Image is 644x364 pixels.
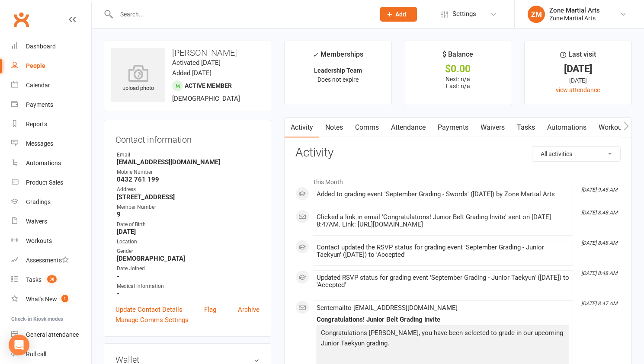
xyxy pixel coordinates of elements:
[26,237,52,244] div: Workouts
[117,282,260,291] div: Medical Information
[117,211,260,218] strong: 9
[556,86,600,93] a: view attendance
[11,212,91,231] a: Waivers
[581,300,617,307] i: [DATE] 8:47 AM
[172,69,211,77] time: Added [DATE]
[581,240,617,246] i: [DATE] 8:48 AM
[317,274,569,289] div: Updated RSVP status for grading event 'September Grading - Junior Taekyun' ([DATE]) to 'Accepted'
[442,49,473,64] div: $ Balance
[412,64,503,73] div: $0.00
[115,304,183,315] a: Update Contact Details
[117,247,260,255] div: Gender
[117,290,260,297] strong: -
[560,49,596,64] div: Last visit
[185,82,232,89] span: Active member
[117,168,260,176] div: Mobile Number
[317,76,359,83] span: Does not expire
[11,115,91,134] a: Reports
[11,173,91,192] a: Product Sales
[11,153,91,173] a: Automations
[117,151,260,159] div: Email
[11,56,91,76] a: People
[385,118,432,137] a: Attendance
[26,351,46,358] div: Roll call
[117,185,260,194] div: Address
[115,131,260,144] h3: Contact information
[317,191,569,198] div: Added to grading event 'September Grading - Swords' ([DATE]) by Zone Martial Arts
[26,257,69,264] div: Assessments
[26,43,56,50] div: Dashboard
[313,49,363,65] div: Memberships
[204,304,216,315] a: Flag
[581,210,617,216] i: [DATE] 8:48 AM
[10,9,32,30] a: Clubworx
[581,270,617,276] i: [DATE] 8:48 AM
[317,316,569,323] div: Congratulations! Junior Belt Grading Invite
[395,11,406,18] span: Add
[26,198,51,205] div: Gradings
[117,272,260,280] strong: -
[11,251,91,270] a: Assessments
[295,173,621,187] li: This Month
[172,59,221,67] time: Activated [DATE]
[474,118,511,137] a: Waivers
[593,118,634,137] a: Workouts
[11,192,91,212] a: Gradings
[11,325,91,345] a: General attendance kiosk mode
[11,76,91,95] a: Calendar
[26,140,53,147] div: Messages
[117,193,260,201] strong: [STREET_ADDRESS]
[317,304,458,312] span: Sent email to [EMAIL_ADDRESS][DOMAIN_NAME]
[26,276,42,283] div: Tasks
[11,290,91,309] a: What's New1
[117,238,260,246] div: Location
[117,176,260,183] strong: 0432 761 199
[452,4,476,24] span: Settings
[117,265,260,273] div: Date Joined
[380,7,417,22] button: Add
[26,121,47,128] div: Reports
[432,118,474,137] a: Payments
[11,95,91,115] a: Payments
[26,296,57,303] div: What's New
[117,158,260,166] strong: [EMAIL_ADDRESS][DOMAIN_NAME]
[26,101,53,108] div: Payments
[115,315,189,325] a: Manage Comms Settings
[528,6,545,23] div: ZM
[11,37,91,56] a: Dashboard
[26,331,79,338] div: General attendance
[117,220,260,229] div: Date of Birth
[117,228,260,236] strong: [DATE]
[26,179,63,186] div: Product Sales
[412,76,503,89] p: Next: n/a Last: n/a
[581,187,617,193] i: [DATE] 9:45 AM
[26,160,61,166] div: Automations
[295,146,621,160] h3: Activity
[549,6,600,14] div: Zone Martial Arts
[26,82,50,89] div: Calendar
[319,118,349,137] a: Notes
[172,95,240,102] span: [DEMOGRAPHIC_DATA]
[511,118,541,137] a: Tasks
[314,67,362,74] strong: Leadership Team
[111,48,264,57] h3: [PERSON_NAME]
[11,345,91,364] a: Roll call
[549,14,600,22] div: Zone Martial Arts
[285,118,319,137] a: Activity
[317,214,569,228] div: Clicked a link in email 'Congratulations! Junior Belt Grading Invite' sent on [DATE] 8:47AM. Link...
[61,295,68,302] span: 1
[26,62,45,69] div: People
[319,328,567,351] p: Congratulations [PERSON_NAME], you have been selected to grade in our upcoming Junior Taekyun gra...
[313,51,318,59] i: ✓
[317,244,569,259] div: Contact updated the RSVP status for grading event 'September Grading - Junior Taekyun' ([DATE]) t...
[11,134,91,153] a: Messages
[117,255,260,262] strong: [DEMOGRAPHIC_DATA]
[11,270,91,290] a: Tasks 38
[349,118,385,137] a: Comms
[11,231,91,251] a: Workouts
[117,203,260,211] div: Member Number
[111,64,165,93] div: upload photo
[47,275,57,283] span: 38
[9,335,29,355] div: Open Intercom Messenger
[532,76,624,85] div: [DATE]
